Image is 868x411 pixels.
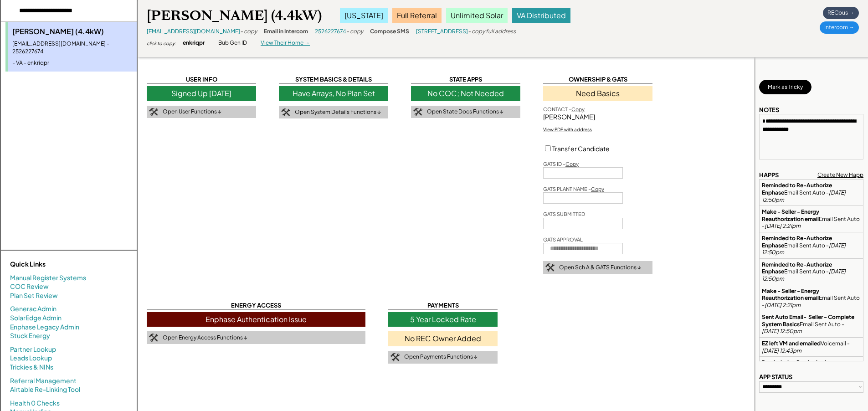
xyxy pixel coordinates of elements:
[416,28,468,35] a: [STREET_ADDRESS]
[762,359,861,380] div: Email Sent Auto -
[468,28,516,36] div: - copy full address
[543,86,652,101] div: Need Basics
[147,312,365,327] div: Enphase Authentication Issue
[543,75,652,84] div: OWNERSHIP & GATS
[218,39,247,47] div: Bub Gen ID
[149,334,158,342] img: tool-icon.png
[762,235,861,256] div: Email Sent Auto -
[12,59,132,67] div: - VA - enkriqpr
[823,7,859,19] div: RECbus →
[759,171,779,179] div: HAPPS
[340,8,388,23] div: [US_STATE]
[10,282,49,291] a: COC Review
[565,161,579,167] u: Copy
[183,39,205,47] div: enkriqpr
[559,264,641,272] div: Open Sch A & GATS Functions ↓
[147,301,365,310] div: ENERGY ACCESS
[295,108,381,116] div: Open System Details Functions ↓
[762,313,855,328] strong: Sent Auto Email- Seller - Complete System Basics
[762,313,861,335] div: Email Sent Auto -
[765,222,801,229] em: [DATE] 2:21pm
[10,345,56,354] a: Partner Lookup
[820,21,859,34] div: Intercom →
[427,108,503,116] div: Open State Docs Functions ↓
[264,28,308,36] div: Email in Intercom
[10,291,58,300] a: Plan Set Review
[762,359,833,373] strong: Reminded to Re-Authorize Enphase
[591,186,604,192] u: Copy
[261,39,310,47] div: View Their Home →
[413,108,422,116] img: tool-icon.png
[147,7,322,25] div: [PERSON_NAME] (4.4kW)
[762,208,820,222] strong: Make - Seller - Energy Reauthorization email
[571,106,585,112] u: Copy
[543,211,585,217] div: GATS SUBMITTED
[759,373,792,381] div: APP STATUS
[388,312,498,327] div: 5 Year Locked Rate
[762,189,847,203] em: [DATE] 12:50pm
[543,106,585,113] div: CONTACT -
[762,182,861,203] div: Email Sent Auto -
[370,28,409,36] div: Compose SMS
[346,28,363,36] div: - copy
[765,302,801,308] em: [DATE] 2:21pm
[762,261,861,283] div: Email Sent Auto -
[390,353,400,361] img: tool-icon.png
[404,353,478,361] div: Open Payments Functions ↓
[147,40,176,46] div: click to copy:
[10,323,79,332] a: Enphase Legacy Admin
[543,126,592,133] div: View PDF with address
[762,340,861,354] div: Voicemail -
[762,261,833,275] strong: Reminded to Re-Authorize Enphase
[12,26,132,36] div: [PERSON_NAME] (4.4kW)
[762,235,833,249] strong: Reminded to Re-Authorize Enphase
[762,340,821,347] strong: EZ left VM and emailed
[762,182,833,196] strong: Reminded to Re-Authorize Enphase
[512,8,570,23] div: VA Distributed
[10,354,52,363] a: Leads Lookup
[817,171,863,179] div: Create New Happ
[240,28,257,36] div: - copy
[163,108,221,116] div: Open User Functions ↓
[10,260,101,269] div: Quick Links
[10,363,53,372] a: Trickies & NINs
[446,8,508,23] div: Unlimited Solar
[10,331,50,340] a: Stuck Energy
[762,268,847,282] em: [DATE] 12:50pm
[552,144,610,153] label: Transfer Candidate
[149,108,158,116] img: tool-icon.png
[147,86,256,101] div: Signed Up [DATE]
[543,113,652,122] div: [PERSON_NAME]
[279,75,388,84] div: SYSTEM BASICS & DETAILS
[10,376,77,385] a: Referral Management
[10,304,56,313] a: Generac Admin
[762,288,820,302] strong: Make - Seller - Energy Reauthorization email
[411,86,520,101] div: No COC; Not Needed
[10,385,80,394] a: Airtable Re-Linking Tool
[315,28,346,35] a: 2526227674
[10,399,60,408] a: Health 0 Checks
[147,28,240,35] a: [EMAIL_ADDRESS][DOMAIN_NAME]
[543,185,604,192] div: GATS PLANT NAME -
[163,334,247,342] div: Open Energy Access Functions ↓
[388,331,498,346] div: No REC Owner Added
[762,242,847,256] em: [DATE] 12:50pm
[543,160,579,167] div: GATS ID -
[543,236,583,243] div: GATS APPROVAL
[545,263,555,272] img: tool-icon.png
[10,273,86,283] a: Manual Register Systems
[762,208,861,230] div: Email Sent Auto -
[147,75,256,84] div: USER INFO
[388,301,498,310] div: PAYMENTS
[392,8,442,23] div: Full Referral
[759,106,779,114] div: NOTES
[10,313,62,323] a: SolarEdge Admin
[281,108,290,117] img: tool-icon.png
[279,86,388,101] div: Have Arrays, No Plan Set
[762,328,802,334] em: [DATE] 12:50pm
[762,347,801,354] em: [DATE] 12:43pm
[759,80,812,94] button: Mark as Tricky
[411,75,520,84] div: STATE APPS
[762,288,861,309] div: Email Sent Auto -
[12,40,132,56] div: [EMAIL_ADDRESS][DOMAIN_NAME] - 2526227674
